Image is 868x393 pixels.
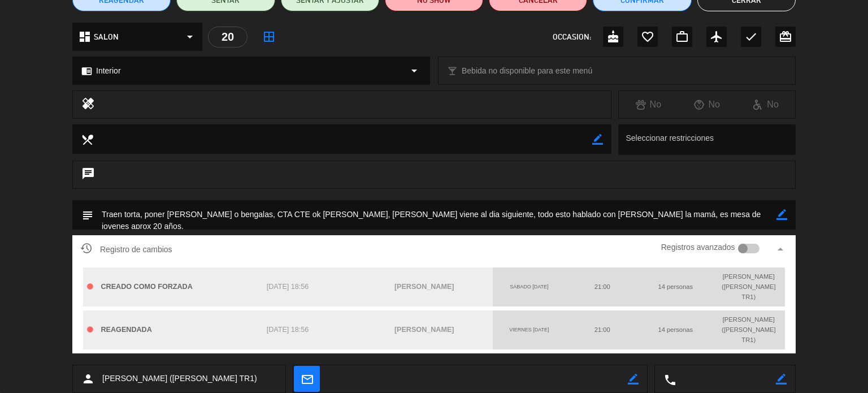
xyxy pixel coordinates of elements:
[301,373,313,385] i: mail_outline
[267,283,309,291] span: [DATE] 18:56
[394,326,454,334] span: [PERSON_NAME]
[641,30,654,44] i: favorite_border
[592,134,603,145] i: border_color
[722,273,776,301] span: [PERSON_NAME] ([PERSON_NAME] TR1)
[594,283,610,290] span: 21:00
[779,30,792,44] i: card_giftcard
[81,209,93,221] i: subject
[407,64,421,77] i: arrow_drop_down
[81,66,92,76] i: chrome_reader_mode
[774,243,787,256] i: arrow_drop_up
[736,97,795,112] div: No
[776,209,787,220] i: border_color
[462,64,592,77] span: Bebida no disponible para este menú
[78,30,92,44] i: dashboard
[776,374,787,385] i: border_color
[744,30,758,44] i: check
[553,31,591,44] span: OCCASION:
[678,97,736,112] div: No
[81,167,95,183] i: chat
[101,283,193,291] span: CREADO COMO FORZADA
[509,327,549,332] span: viernes [DATE]
[722,316,776,344] span: [PERSON_NAME] ([PERSON_NAME] TR1)
[619,97,678,112] div: No
[208,27,248,47] div: 20
[81,133,93,145] i: local_dining
[675,30,689,44] i: work_outline
[94,31,119,44] span: SALON
[663,373,676,386] i: local_phone
[447,66,458,76] i: local_bar
[661,241,735,254] label: Registros avanzados
[81,372,95,386] i: person
[658,326,693,333] span: 14 personas
[262,30,276,44] i: border_all
[96,64,121,77] span: Interior
[101,326,152,334] span: REAGENDADA
[658,283,693,290] span: 14 personas
[81,243,172,256] span: Registro de cambios
[710,30,723,44] i: airplanemode_active
[267,326,309,334] span: [DATE] 18:56
[183,30,197,44] i: arrow_drop_down
[594,326,610,333] span: 21:00
[606,30,620,44] i: cake
[510,284,548,290] span: sábado [DATE]
[394,283,454,291] span: [PERSON_NAME]
[628,374,639,385] i: border_color
[81,97,95,113] i: healing
[102,372,257,385] span: [PERSON_NAME] ([PERSON_NAME] TR1)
